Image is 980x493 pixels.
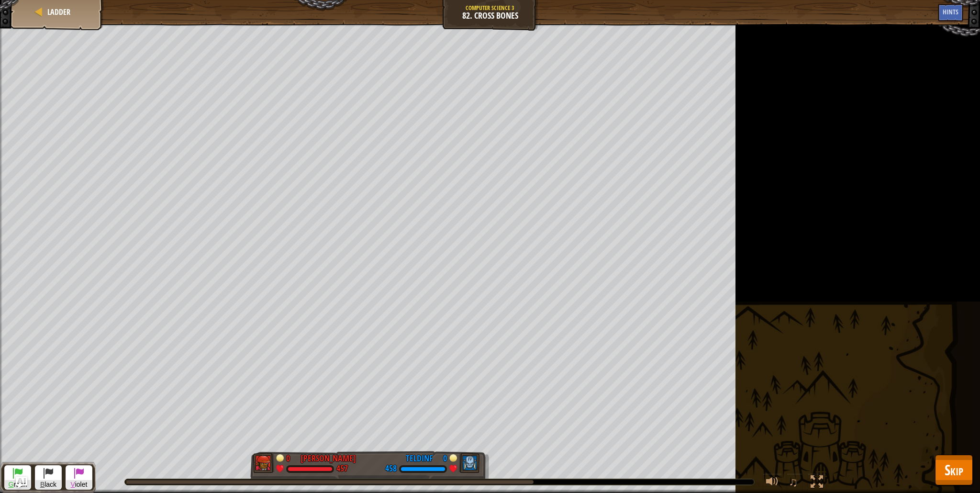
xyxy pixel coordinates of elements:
[437,452,447,461] div: 0
[4,465,31,490] button: Green
[336,465,348,473] div: 457
[935,455,973,485] button: Skip
[459,453,480,473] img: thang_avatar_frame.png
[945,460,963,480] span: Skip
[385,465,397,473] div: 458
[71,481,75,488] span: V
[301,452,356,465] div: [PERSON_NAME]
[9,481,14,488] span: G
[35,465,62,490] button: Black
[406,452,433,465] div: TeldinF
[253,453,274,473] img: thang_avatar_frame.png
[40,481,45,488] span: B
[16,477,27,488] button: Ask AI
[943,7,958,16] span: Hints
[807,473,826,493] button: Toggle fullscreen
[66,480,92,489] span: iolet
[35,480,61,489] span: lack
[787,473,803,493] button: ♫
[789,475,798,489] span: ♫
[66,465,92,490] button: Violet
[5,480,31,489] span: reen
[47,7,70,17] span: Ladder
[286,452,296,461] div: 0
[763,473,782,493] button: Adjust volume
[45,7,70,17] a: Ladder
